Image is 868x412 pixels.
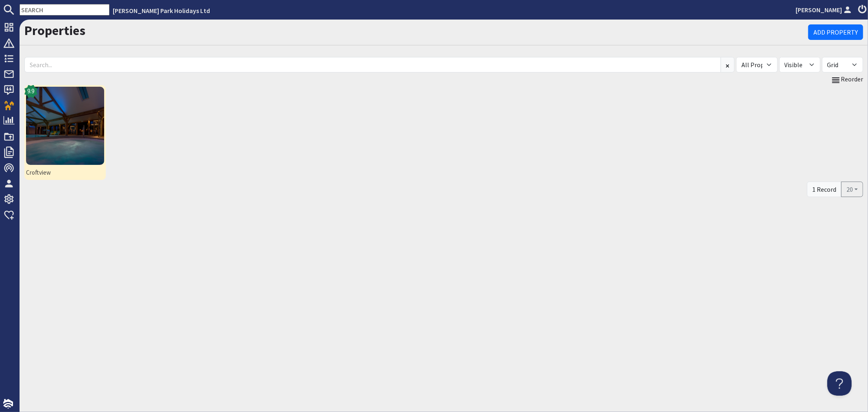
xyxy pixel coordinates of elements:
a: [PERSON_NAME] [796,5,853,15]
input: SEARCH [20,4,109,15]
input: Search... [24,57,721,72]
img: staytech_i_w-64f4e8e9ee0a9c174fd5317b4b171b261742d2d393467e5bdba4413f4f884c10.svg [3,399,13,409]
a: [PERSON_NAME] Park Holidays Ltd [113,7,210,15]
img: Croftview's icon [26,87,104,165]
a: Reorder [831,74,863,85]
iframe: Toggle Customer Support [827,371,852,396]
a: Properties [24,22,85,39]
button: 20 [841,182,863,197]
a: Add Property [808,24,863,40]
div: 1 Record [807,182,842,197]
span: 9.9 [28,87,35,96]
a: Croftview9.9 [24,85,106,180]
span: Croftview [26,168,104,178]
